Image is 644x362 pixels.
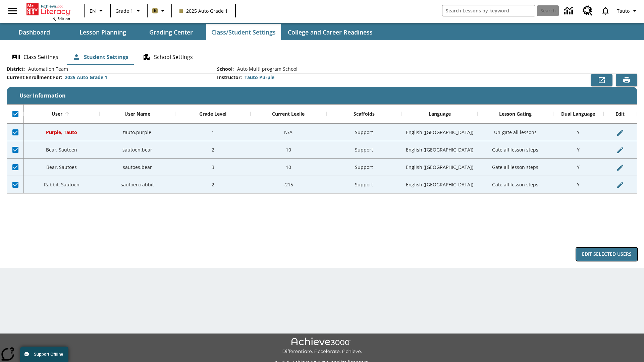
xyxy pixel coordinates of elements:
[326,141,402,159] div: Support
[7,66,637,261] div: User Information
[1,24,68,40] button: Dashboard
[326,176,402,193] div: Support
[402,124,477,141] div: English (US)
[597,2,614,19] a: Notifications
[591,74,612,86] button: Export to CSV
[245,74,274,81] div: Tauto Purple
[7,49,637,65] div: Class/Student Settings
[179,7,228,14] span: 2025 Auto Grade 1
[7,75,62,80] h2: Current Enrollment For :
[67,49,134,65] button: Student Settings
[44,181,79,188] span: Rabbit, Sautoen
[616,74,637,86] button: Print Preview
[99,159,175,176] div: sautoes.bear
[46,146,77,153] span: Bear, Sautoen
[150,5,169,17] button: Boost Class color is light brown. Change class color
[272,111,305,117] div: Current Lexile
[7,49,64,65] button: Class Settings
[206,24,281,40] button: Class/Student Settings
[52,111,62,117] div: User
[478,176,553,193] div: Gate all lesson steps
[65,74,107,81] div: 2025 Auto Grade 1
[614,5,641,17] button: Profile/Settings
[3,1,22,21] button: Open side menu
[90,7,96,14] span: EN
[46,164,77,170] span: Bear, Sautoes
[576,248,637,261] button: Edit Selected Users
[442,5,535,16] input: search field
[429,111,451,117] div: Language
[613,178,627,192] button: Edit User
[26,2,70,21] div: Home
[402,159,477,176] div: English (US)
[615,111,625,117] div: Edit
[561,111,595,117] div: Dual Language
[26,3,70,16] a: Home
[478,159,553,176] div: Gate all lesson steps
[217,75,242,80] h2: Instructor :
[137,49,198,65] button: School Settings
[553,141,603,159] div: Y
[154,6,157,15] span: B
[478,124,553,141] div: Un-gate all lessons
[354,111,375,117] div: Scaffolds
[251,159,326,176] div: 10
[613,126,627,139] button: Edit User
[560,2,579,20] a: Data Center
[99,176,175,193] div: sautoen.rabbit
[138,24,205,40] button: Grading Center
[52,16,70,21] span: NJ Edition
[124,111,150,117] div: User Name
[478,141,553,159] div: Gate all lesson steps
[199,111,226,117] div: Grade Level
[251,176,326,193] div: -215
[113,5,145,17] button: Grade: Grade 1, Select a grade
[553,124,603,141] div: Y
[69,24,136,40] button: Lesson Planning
[499,111,532,117] div: Lesson Gating
[115,7,133,14] span: Grade 1
[7,66,25,72] h2: District :
[175,159,251,176] div: 3
[579,2,597,20] a: Resource Center, Will open in new tab
[251,124,326,141] div: N/A
[34,352,63,357] span: Support Offline
[282,24,378,40] button: College and Career Readiness
[20,347,68,362] button: Support Offline
[46,129,77,135] span: Purple, Tauto
[175,176,251,193] div: 2
[326,124,402,141] div: Support
[175,141,251,159] div: 2
[613,143,627,157] button: Edit User
[175,124,251,141] div: 1
[402,176,477,193] div: English (US)
[217,66,234,72] h2: School :
[402,141,477,159] div: English (US)
[251,141,326,159] div: 10
[326,159,402,176] div: Support
[617,7,630,14] span: Tauto
[19,92,66,99] span: User Information
[234,66,298,72] span: Auto Multi program School
[87,5,108,17] button: Language: EN, Select a language
[99,124,175,141] div: tauto.purple
[553,159,603,176] div: Y
[99,141,175,159] div: sautoen.bear
[25,66,68,72] span: Automation Team
[553,176,603,193] div: Y
[613,161,627,174] button: Edit User
[282,338,362,355] img: Achieve3000 Differentiate Accelerate Achieve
